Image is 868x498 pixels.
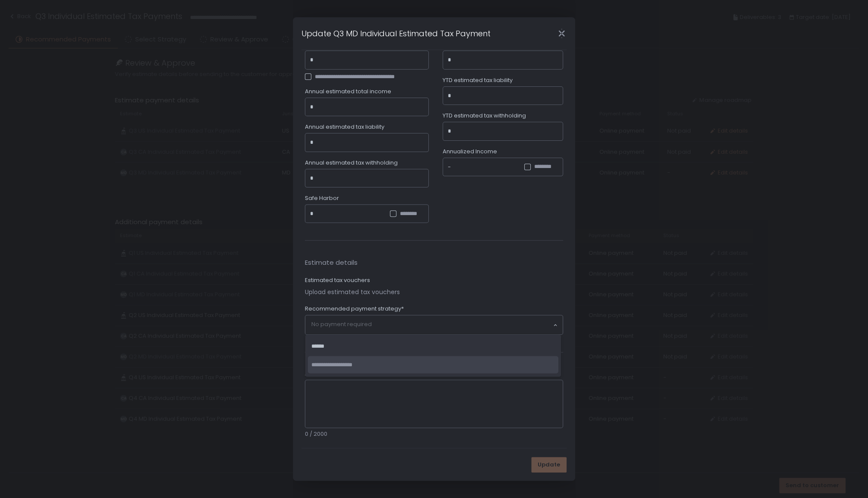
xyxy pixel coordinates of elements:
span: Estimate details [305,258,563,268]
span: Annualized Income [443,148,497,155]
span: Annual estimated tax withholding [305,159,398,167]
input: Search for option [311,320,552,329]
button: Upload estimated tax vouchers [305,288,400,296]
span: YTD estimated tax withholding [443,112,526,120]
div: 0 / 2000 [305,430,563,438]
span: Additional notes [305,370,351,377]
h1: Update Q3 MD Individual Estimated Tax Payment [301,28,491,39]
div: Close [548,29,575,38]
div: Search for option [305,315,563,334]
span: Annual estimated total income [305,88,391,95]
span: Annual estimated tax liability [305,123,384,131]
div: - [448,163,451,171]
label: Estimated tax vouchers [305,276,370,284]
span: Recommended payment strategy* [305,305,404,313]
span: Safe Harbor [305,194,339,202]
span: YTD estimated tax liability [443,76,513,84]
